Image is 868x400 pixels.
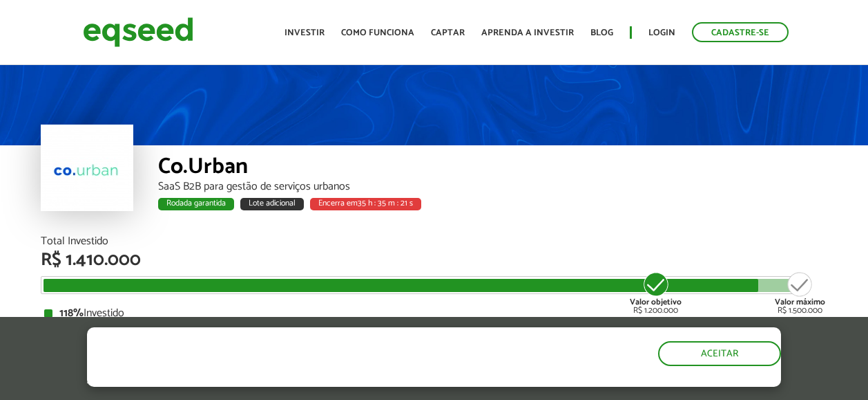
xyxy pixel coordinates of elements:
[87,327,503,370] h5: O site da EqSeed utiliza cookies para melhorar sua navegação.
[310,198,421,210] div: Encerra em
[158,181,828,192] div: SaaS B2B para gestão de serviços urbanos
[775,296,825,309] strong: Valor máximo
[41,251,828,269] div: R$ 1.410.000
[269,375,429,387] a: política de privacidade e de cookies
[590,28,613,37] a: Blog
[775,271,825,315] div: R$ 1.500.000
[240,198,304,210] div: Lote adicional
[284,28,325,37] a: Investir
[658,341,781,366] button: Aceitar
[431,28,465,37] a: Captar
[59,304,84,322] strong: 118%
[83,14,193,51] img: EqSeed
[44,308,824,319] div: Investido
[481,28,574,37] a: Aprenda a investir
[341,28,414,37] a: Como funciona
[358,197,413,210] span: 35 h : 35 m : 21 s
[630,296,682,309] strong: Valor objetivo
[158,198,234,210] div: Rodada garantida
[648,28,675,37] a: Login
[692,22,789,42] a: Cadastre-se
[41,236,828,247] div: Total Investido
[630,271,682,315] div: R$ 1.200.000
[87,374,503,387] p: Ao clicar em "aceitar", você aceita nossa .
[158,156,828,181] div: Co.Urban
